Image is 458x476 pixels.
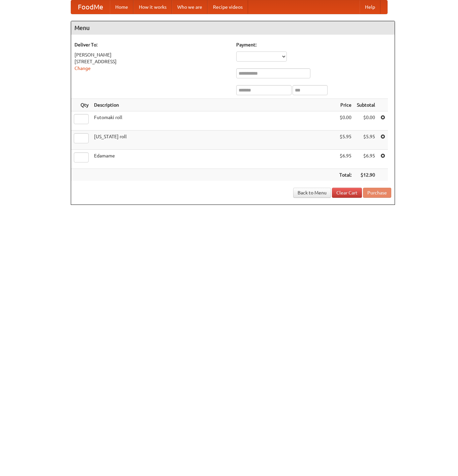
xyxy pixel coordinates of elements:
[363,188,391,198] button: Purchase
[110,0,133,14] a: Home
[91,150,337,169] td: Edamame
[71,21,395,35] h4: Menu
[332,188,362,198] a: Clear Cart
[91,111,337,131] td: Futomaki roll
[74,51,230,58] div: [PERSON_NAME]
[133,0,172,14] a: How it works
[74,58,230,65] div: [STREET_ADDRESS]
[354,111,378,131] td: $0.00
[172,0,208,14] a: Who we are
[293,188,331,198] a: Back to Menu
[71,0,110,14] a: FoodMe
[337,111,354,131] td: $0.00
[354,169,378,181] th: $12.90
[354,99,378,111] th: Subtotal
[91,131,337,150] td: [US_STATE] roll
[208,0,248,14] a: Recipe videos
[360,0,380,14] a: Help
[74,66,91,71] a: Change
[337,131,354,150] td: $5.95
[236,41,391,48] h5: Payment:
[354,150,378,169] td: $6.95
[91,99,337,111] th: Description
[337,169,354,181] th: Total:
[337,150,354,169] td: $6.95
[71,99,91,111] th: Qty
[337,99,354,111] th: Price
[354,131,378,150] td: $5.95
[74,41,230,48] h5: Deliver To:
